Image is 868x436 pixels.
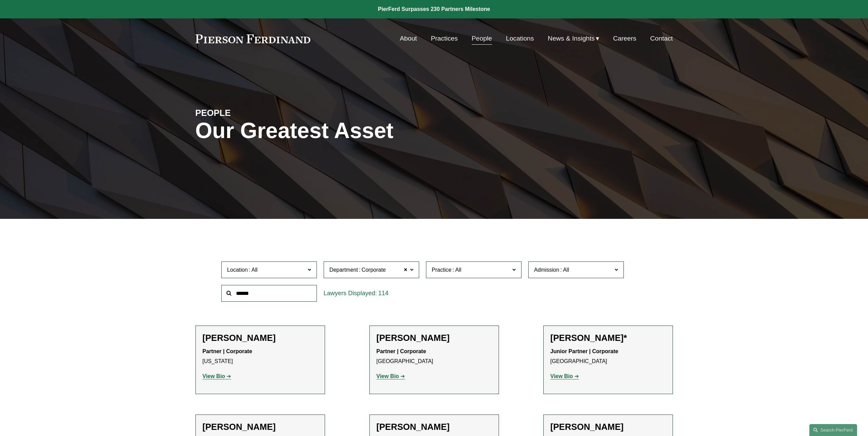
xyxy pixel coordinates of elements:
span: Corporate [362,266,386,274]
span: Department [329,267,358,273]
h1: Our Greatest Asset [195,118,514,143]
strong: Partner | Corporate [203,348,252,354]
h2: [PERSON_NAME] [203,422,318,432]
strong: Junior Partner | Corporate [550,348,618,354]
a: Contact [650,32,673,45]
h4: PEOPLE [195,107,315,118]
p: [GEOGRAPHIC_DATA] [550,347,666,366]
span: 114 [378,290,388,297]
p: [US_STATE] [203,347,318,366]
a: View Bio [203,373,231,379]
span: News & Insights [548,33,595,45]
a: View Bio [377,373,405,379]
span: Practice [432,267,452,273]
a: Search this site [809,424,857,436]
span: Location [227,267,248,273]
a: Locations [506,32,534,45]
h2: [PERSON_NAME] [550,422,666,432]
a: Practices [431,32,458,45]
a: View Bio [550,373,579,379]
strong: View Bio [550,373,573,379]
p: [GEOGRAPHIC_DATA] [377,347,492,366]
h2: [PERSON_NAME] [377,333,492,343]
a: About [400,32,417,45]
span: Admission [534,267,559,273]
strong: View Bio [203,373,225,379]
a: Careers [613,32,636,45]
a: People [472,32,492,45]
h2: [PERSON_NAME] [377,422,492,432]
h2: [PERSON_NAME]* [550,333,666,343]
strong: View Bio [377,373,399,379]
strong: Partner | Corporate [377,348,426,354]
h2: [PERSON_NAME] [203,333,318,343]
a: folder dropdown [548,32,599,45]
